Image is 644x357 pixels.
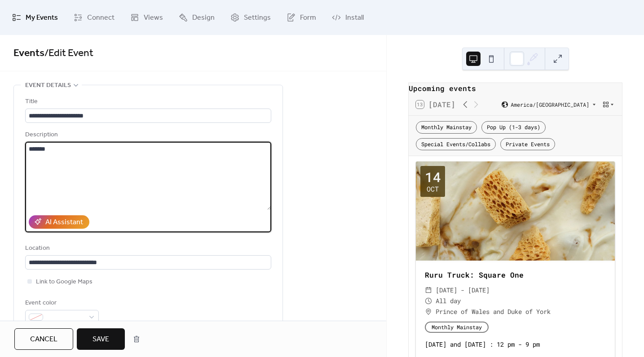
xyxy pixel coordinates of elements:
span: All day [436,296,461,306]
span: Save [93,334,109,345]
div: Pop Up (1-3 days) [481,121,546,134]
span: Form [300,11,316,25]
div: Upcoming events [409,83,622,94]
a: Install [325,4,371,31]
span: Event details [25,80,71,91]
div: ​ [425,285,432,296]
div: Special Events/Collabs [416,138,496,151]
div: Title [25,96,269,107]
span: [DATE] - [DATE] [436,285,490,296]
span: Cancel [30,334,57,345]
a: Form [280,4,323,31]
span: America/[GEOGRAPHIC_DATA] [511,102,589,107]
div: Oct [427,186,439,192]
a: Design [172,4,221,31]
button: Cancel [14,328,73,350]
div: [DATE] and [DATE] : 12 pm - 9 pm [416,340,615,349]
span: Install [345,11,364,25]
span: Design [192,11,215,25]
a: Settings [224,4,278,31]
div: ​ [425,296,432,306]
a: Connect [67,4,121,31]
span: Link to Google Maps [36,277,93,287]
span: Views [144,11,163,25]
div: Monthly Mainstay [416,121,477,134]
a: My Events [5,4,65,31]
div: ​ [425,306,432,317]
a: Views [124,4,170,31]
button: AI Assistant [29,215,89,229]
span: Settings [244,11,271,25]
span: My Events [26,11,58,25]
div: Private Events [500,138,555,151]
button: Save [77,328,125,350]
div: Ruru Truck: Square One [416,270,615,280]
div: 14 [425,170,441,184]
div: Event color [25,298,97,309]
span: / Edit Event [44,44,93,63]
div: Location [25,243,269,254]
div: Description [25,130,269,140]
a: Events [13,44,44,63]
span: Connect [87,11,115,25]
span: Prince of Wales and Duke of York [436,306,551,317]
div: AI Assistant [45,217,83,228]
